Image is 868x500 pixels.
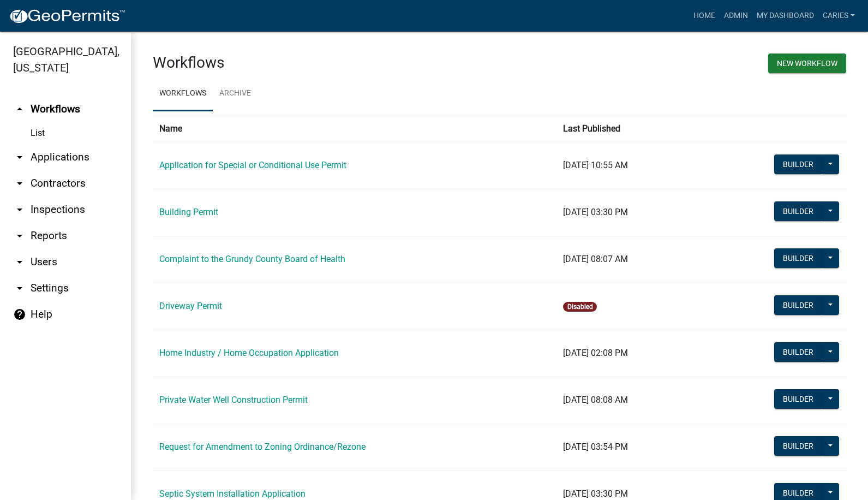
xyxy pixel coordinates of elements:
[768,53,846,73] button: New Workflow
[159,160,346,170] a: Application for Special or Conditional Use Permit
[774,436,822,456] button: Builder
[818,5,859,26] a: CarieS
[159,254,345,264] a: Complaint to the Grundy County Board of Health
[13,255,26,269] i: arrow_drop_down
[13,151,26,164] i: arrow_drop_down
[213,76,258,111] a: Archive
[13,308,26,321] i: help
[563,348,628,358] span: [DATE] 02:08 PM
[159,395,308,405] a: Private Water Well Construction Permit
[752,5,818,26] a: My Dashboard
[159,207,218,217] a: Building Permit
[774,389,822,409] button: Builder
[563,442,628,452] span: [DATE] 03:54 PM
[13,203,26,216] i: arrow_drop_down
[774,248,822,268] button: Builder
[153,53,492,72] h3: Workflows
[556,115,700,142] th: Last Published
[13,229,26,242] i: arrow_drop_down
[159,301,222,311] a: Driveway Permit
[153,115,556,142] th: Name
[689,5,720,26] a: Home
[563,254,628,264] span: [DATE] 08:07 AM
[13,103,26,116] i: arrow_drop_up
[774,201,822,221] button: Builder
[563,207,628,217] span: [DATE] 03:30 PM
[153,76,213,111] a: Workflows
[563,302,596,312] span: Disabled
[774,342,822,362] button: Builder
[563,395,628,405] span: [DATE] 08:08 AM
[13,177,26,190] i: arrow_drop_down
[774,295,822,315] button: Builder
[720,5,752,26] a: Admin
[13,282,26,295] i: arrow_drop_down
[774,154,822,174] button: Builder
[563,160,628,170] span: [DATE] 10:55 AM
[159,442,366,452] a: Request for Amendment to Zoning Ordinance/Rezone
[159,489,306,499] a: Septic System Installation Application
[159,348,339,358] a: Home Industry / Home Occupation Application
[563,489,628,499] span: [DATE] 03:30 PM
